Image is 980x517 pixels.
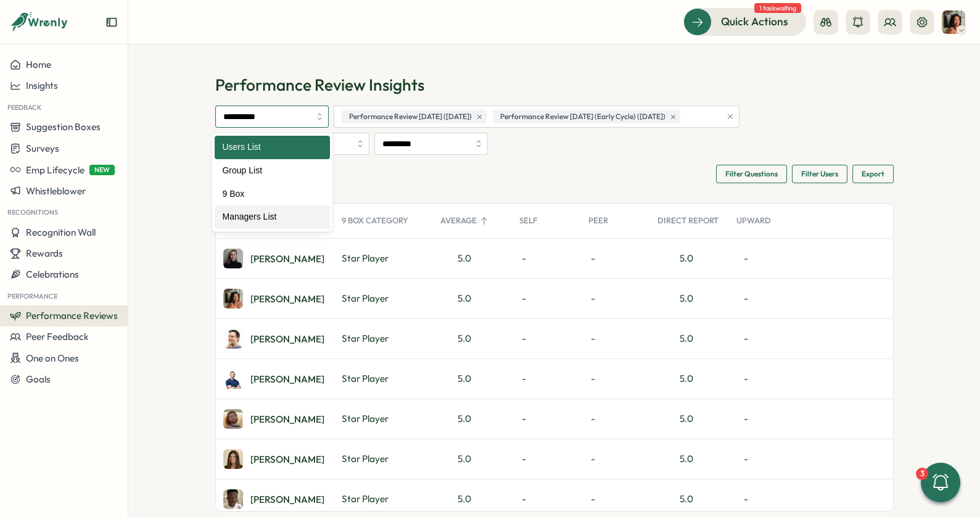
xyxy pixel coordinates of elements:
[105,16,118,28] button: Expand sidebar
[680,292,693,305] div: 5.0
[433,209,512,233] div: Average
[223,489,243,509] img: Larry Sule-Balogun
[680,492,693,506] div: 5.0
[250,294,324,304] div: [PERSON_NAME]
[223,409,243,429] img: Layton Burchell
[433,239,512,278] div: 5.0
[334,399,433,439] div: Star Player
[26,310,118,321] span: Performance Reviews
[334,359,433,399] div: Star Player
[250,254,324,263] div: [PERSON_NAME]
[26,352,79,364] span: One on Ones
[680,412,693,426] div: 5.0
[334,319,433,358] div: Star Player
[680,372,693,386] div: 5.0
[512,209,581,233] div: Self
[725,165,778,183] span: Filter Questions
[433,439,512,479] div: 5.0
[250,415,324,424] div: [PERSON_NAME]
[433,359,512,399] div: 5.0
[223,329,243,349] img: Chris Hogben
[581,209,650,233] div: Peer
[916,468,928,480] div: 3
[215,136,329,159] div: Users List
[223,489,324,509] a: Larry Sule-Balogun[PERSON_NAME]
[581,239,650,278] div: -
[215,159,329,183] div: Group List
[512,239,581,278] div: -
[215,183,329,206] div: 9 Box
[349,111,472,123] span: Performance Review [DATE] ([DATE])
[250,334,324,344] div: [PERSON_NAME]
[581,399,650,439] div: -
[921,463,960,502] button: 3
[801,165,838,183] span: Filter Users
[223,449,243,469] img: Stephanie Yeaman
[215,74,894,96] h1: Performance Review Insights
[334,239,433,278] div: Star Player
[26,143,59,154] span: Surveys
[223,249,243,268] img: Lucy Skinner
[26,226,96,238] span: Recognition Wall
[650,209,729,233] div: Direct Report
[250,374,324,384] div: [PERSON_NAME]
[26,185,86,197] span: Whistleblower
[334,209,433,233] div: 9 Box Category
[223,369,243,389] img: James Nock
[26,247,63,259] span: Rewards
[729,439,798,479] div: -
[680,252,693,265] div: 5.0
[500,111,665,123] span: Performance Review [DATE] (Early Cycle) ([DATE])
[512,359,581,399] div: -
[852,165,894,183] button: Export
[942,10,965,34] img: Viveca Riley
[223,409,324,429] a: Layton Burchell[PERSON_NAME]
[250,495,324,504] div: [PERSON_NAME]
[729,239,798,278] div: -
[581,279,650,318] div: -
[680,452,693,466] div: 5.0
[26,331,89,342] span: Peer Feedback
[334,279,433,318] div: Star Player
[683,8,806,35] button: Quick Actions
[729,279,798,318] div: -
[89,165,115,175] span: NEW
[223,289,243,308] img: Viveca Riley
[223,369,324,389] a: James Nock[PERSON_NAME]
[581,439,650,479] div: -
[433,319,512,358] div: 5.0
[716,165,787,183] button: Filter Questions
[729,399,798,439] div: -
[26,164,84,176] span: Emp Lifecycle
[223,289,324,308] a: Viveca Riley[PERSON_NAME]
[26,268,79,280] span: Celebrations
[26,80,58,91] span: Insights
[512,399,581,439] div: -
[512,279,581,318] div: -
[223,449,324,469] a: Stephanie Yeaman[PERSON_NAME]
[26,59,51,70] span: Home
[26,121,101,133] span: Suggestion Boxes
[512,439,581,479] div: -
[862,165,884,183] span: Export
[215,205,329,229] div: Managers List
[721,14,788,30] span: Quick Actions
[680,332,693,345] div: 5.0
[250,455,324,464] div: [PERSON_NAME]
[729,359,798,399] div: -
[223,329,324,349] a: Chris Hogben[PERSON_NAME]
[581,359,650,399] div: -
[792,165,847,183] button: Filter Users
[512,319,581,358] div: -
[581,319,650,358] div: -
[433,279,512,318] div: 5.0
[334,439,433,479] div: Star Player
[729,319,798,358] div: -
[433,399,512,439] div: 5.0
[26,373,51,385] span: Goals
[754,3,801,13] span: 1 task waiting
[729,209,802,233] div: Upward
[223,249,324,268] a: Lucy Skinner[PERSON_NAME]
